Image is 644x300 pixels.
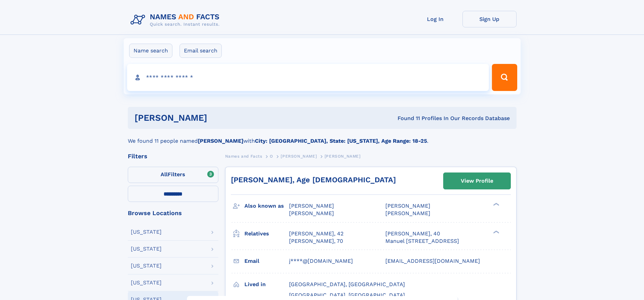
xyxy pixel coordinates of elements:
[131,246,162,252] div: [US_STATE]
[131,263,162,269] div: [US_STATE]
[325,154,361,159] span: [PERSON_NAME]
[128,153,218,159] div: Filters
[462,11,517,27] a: Sign Up
[231,176,396,184] a: [PERSON_NAME], Age [DEMOGRAPHIC_DATA]
[128,129,517,145] div: We found 11 people named with .
[270,152,273,160] a: O
[244,200,289,212] h3: Also known as
[128,210,218,216] div: Browse Locations
[198,138,243,144] b: [PERSON_NAME]
[180,44,222,58] label: Email search
[385,230,440,237] a: [PERSON_NAME], 40
[385,258,480,264] span: [EMAIL_ADDRESS][DOMAIN_NAME]
[131,229,162,235] div: [US_STATE]
[492,230,500,234] div: ❯
[131,280,162,285] div: [US_STATE]
[289,203,334,209] span: [PERSON_NAME]
[385,237,459,245] a: Manuel [STREET_ADDRESS]
[289,230,343,237] a: [PERSON_NAME], 42
[129,44,172,58] label: Name search
[281,152,317,160] a: [PERSON_NAME]
[492,202,500,207] div: ❯
[289,210,334,216] span: [PERSON_NAME]
[461,173,493,189] div: View Profile
[385,203,430,209] span: [PERSON_NAME]
[244,255,289,267] h3: Email
[161,171,168,178] span: All
[128,11,225,29] img: Logo Names and Facts
[302,115,510,122] div: Found 11 Profiles In Our Records Database
[408,11,462,27] a: Log In
[289,281,405,287] span: [GEOGRAPHIC_DATA], [GEOGRAPHIC_DATA]
[289,292,405,298] span: [GEOGRAPHIC_DATA], [GEOGRAPHIC_DATA]
[281,154,317,159] span: [PERSON_NAME]
[492,64,517,91] button: Search Button
[289,237,343,245] a: [PERSON_NAME], 70
[385,210,430,216] span: [PERSON_NAME]
[225,152,262,160] a: Names and Facts
[135,114,303,122] h1: [PERSON_NAME]
[128,167,218,183] label: Filters
[244,228,289,239] h3: Relatives
[244,279,289,290] h3: Lived in
[270,154,273,159] span: O
[444,173,510,189] a: View Profile
[255,138,427,144] b: City: [GEOGRAPHIC_DATA], State: [US_STATE], Age Range: 18-25
[127,64,489,91] input: search input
